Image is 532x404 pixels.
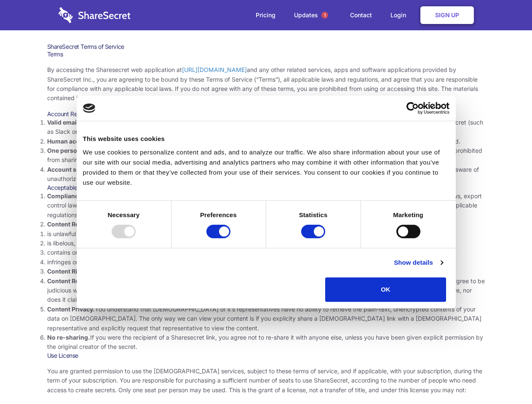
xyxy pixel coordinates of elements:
[47,184,485,191] h3: Acceptable Use
[47,239,485,248] li: is libelous, defamatory, or fraudulent
[321,12,328,19] span: 1
[47,146,485,165] li: You are not allowed to share account credentials. Each account is dedicated to the individual who...
[47,258,485,267] li: infringes on any proprietary right of any party, including patent, trademark, trade secret, copyr...
[47,119,80,126] strong: Valid email.
[47,352,485,359] h3: Use License
[83,104,96,113] img: logo
[47,137,485,146] li: Only human beings may create accounts. “Bot” accounts — those created by software, in an automate...
[376,102,449,114] a: Usercentrics Cookiebot - opens in a new window
[47,277,115,284] strong: Content Responsibility.
[47,305,485,333] li: You understand that [DEMOGRAPHIC_DATA] or it’s representatives have no ability to retrieve the pl...
[382,2,419,28] a: Login
[47,191,485,220] li: Your use of the Sharesecret must not violate any applicable laws, including copyright or trademar...
[299,211,328,218] strong: Statistics
[47,268,92,275] strong: Content Rights.
[394,258,443,268] a: Show details
[47,276,485,305] li: You are solely responsible for the content you share on Sharesecret, and with the people you shar...
[47,229,485,239] li: is unlawful or promotes unlawful activities
[47,333,485,352] li: If you were the recipient of a Sharesecret link, you agree not to re-share it with anyone else, u...
[47,165,485,184] li: You are responsible for your own account security, including the security of your Sharesecret acc...
[47,110,485,118] h3: Account Requirements
[83,147,449,188] div: We use cookies to personalize content and ads, and to analyze our traffic. We also share informat...
[47,192,174,199] strong: Compliance with local laws and regulations.
[83,134,449,144] div: This website uses cookies
[47,367,485,395] p: You are granted permission to use the [DEMOGRAPHIC_DATA] services, subject to these terms of serv...
[393,211,423,218] strong: Marketing
[47,147,119,154] strong: One person per account.
[420,6,474,24] a: Sign Up
[47,220,485,267] li: You agree NOT to use Sharesecret to upload or share content that:
[182,66,247,73] a: [URL][DOMAIN_NAME]
[47,65,485,103] p: By accessing the Sharesecret web application at and any other related services, apps and software...
[47,248,485,257] li: contains or installs any active malware or exploits, or uses our platform for exploit delivery (s...
[247,2,284,28] a: Pricing
[47,221,109,228] strong: Content Restrictions.
[47,267,485,276] li: You agree that you will use Sharesecret only to secure and share content that you have the right ...
[342,2,380,28] a: Contact
[47,50,485,58] h3: Terms
[47,306,95,313] strong: Content Privacy.
[325,277,446,302] button: OK
[108,211,140,218] strong: Necessary
[47,43,485,50] h1: ShareSecret Terms of Service
[47,118,485,137] li: You must provide a valid email address, either directly, or through approved third-party integrat...
[47,138,98,145] strong: Human accounts.
[59,7,131,23] img: logo-wordmark-white-trans-d4663122ce5f474addd5e946df7df03e33cb6a1c49d2221995e7729f52c070b2.svg
[47,334,90,341] strong: No re-sharing.
[47,166,98,173] strong: Account security.
[200,211,237,218] strong: Preferences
